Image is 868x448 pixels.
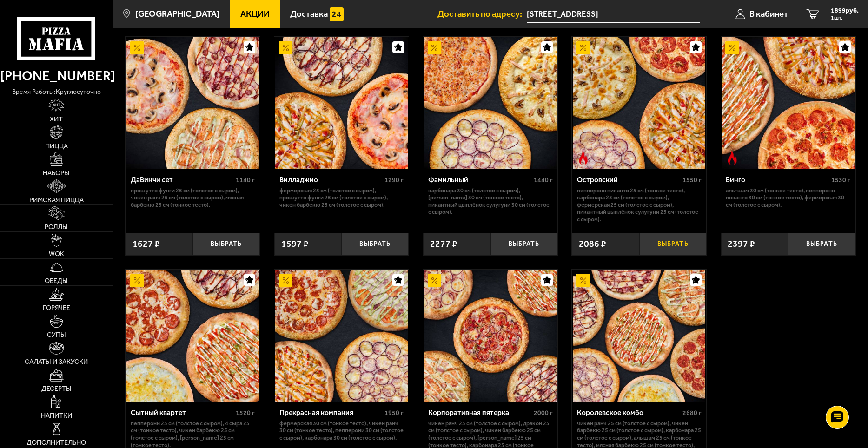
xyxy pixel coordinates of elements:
[682,409,702,417] span: 2680 г
[831,176,850,184] span: 1530 г
[728,238,755,249] span: 2397 ₽
[424,37,557,169] img: Фамильный
[279,176,383,184] div: Вилладжио
[126,37,260,169] a: АкционныйДаВинчи сет
[131,176,234,184] div: ДаВинчи сет
[45,224,68,230] span: Роллы
[342,233,409,255] button: Выбрать
[126,37,259,169] img: ДаВинчи сет
[437,10,527,19] span: Доставить по адресу:
[279,187,404,209] p: Фермерская 25 см (толстое с сыром), Прошутто Фунги 25 см (толстое с сыром), Чикен Барбекю 25 см (...
[726,176,829,184] div: Бинго
[126,270,259,402] img: Сытный квартет
[428,274,441,287] img: Акционный
[279,274,292,287] img: Акционный
[29,197,84,203] span: Римская пицца
[130,274,144,287] img: Акционный
[424,270,557,402] img: Корпоративная пятерка
[45,143,68,149] span: Пицца
[534,176,553,184] span: 1440 г
[573,270,706,402] img: Королевское комбо
[725,41,739,54] img: Акционный
[577,187,702,223] p: Пепперони Пиканто 25 см (тонкое тесто), Карбонара 25 см (толстое с сыром), Фермерская 25 см (толс...
[572,270,706,402] a: АкционныйКоролевское комбо
[290,10,328,19] span: Доставка
[45,277,68,284] span: Обеды
[279,420,404,441] p: Фермерская 30 см (тонкое тесто), Чикен Ранч 30 см (тонкое тесто), Пепперони 30 см (толстое с сыро...
[576,151,590,165] img: Острое блюдо
[47,331,66,338] span: Супы
[50,116,63,122] span: Хит
[639,233,707,255] button: Выбрать
[240,10,270,19] span: Акции
[577,408,680,417] div: Королевское комбо
[577,176,680,184] div: Островский
[192,233,260,255] button: Выбрать
[135,10,219,19] span: [GEOGRAPHIC_DATA]
[722,37,855,169] img: Бинго
[721,37,855,169] a: АкционныйОстрое блюдоБинго
[274,270,409,402] a: АкционныйПрекрасная компания
[275,37,408,169] img: Вилладжио
[725,151,739,165] img: Острое блюдо
[126,270,260,402] a: АкционныйСытный квартет
[41,412,72,419] span: Напитки
[27,439,86,446] span: Дополнительно
[131,408,234,417] div: Сытный квартет
[384,409,404,417] span: 1950 г
[236,176,255,184] span: 1140 г
[788,233,855,255] button: Выбрать
[573,37,706,169] img: Островский
[534,409,553,417] span: 2000 г
[576,274,590,287] img: Акционный
[749,10,788,19] span: В кабинет
[682,176,702,184] span: 1550 г
[579,238,606,249] span: 2086 ₽
[49,250,64,257] span: WOK
[274,37,409,169] a: АкционныйВилладжио
[130,41,144,54] img: Акционный
[25,358,88,365] span: Салаты и закуски
[831,7,859,14] span: 1899 руб.
[572,37,706,169] a: АкционныйОстрое блюдоОстровский
[527,6,700,23] span: Россия, Санкт-Петербург, Замшина улица, 25к2
[423,37,557,169] a: АкционныйФамильный
[330,7,343,21] img: 15daf4d41897b9f0e9f617042186c801.svg
[131,187,255,209] p: Прошутто Фунги 25 см (толстое с сыром), Чикен Ранч 25 см (толстое с сыром), Мясная Барбекю 25 см ...
[279,41,292,54] img: Акционный
[831,15,859,20] span: 1 шт.
[43,170,70,176] span: Наборы
[430,238,457,249] span: 2277 ₽
[423,270,557,402] a: АкционныйКорпоративная пятерка
[281,238,309,249] span: 1597 ₽
[490,233,558,255] button: Выбрать
[133,238,160,249] span: 1627 ₽
[41,385,72,392] span: Десерты
[428,187,553,216] p: Карбонара 30 см (толстое с сыром), [PERSON_NAME] 30 см (тонкое тесто), Пикантный цыплёнок сулугун...
[236,409,255,417] span: 1520 г
[428,408,531,417] div: Корпоративная пятерка
[279,408,383,417] div: Прекрасная компания
[576,41,590,54] img: Акционный
[527,6,700,23] input: Ваш адрес доставки
[43,304,70,311] span: Горячее
[428,176,531,184] div: Фамильный
[428,41,441,54] img: Акционный
[275,270,408,402] img: Прекрасная компания
[726,187,850,209] p: Аль-Шам 30 см (тонкое тесто), Пепперони Пиканто 30 см (тонкое тесто), Фермерская 30 см (толстое с...
[384,176,404,184] span: 1290 г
